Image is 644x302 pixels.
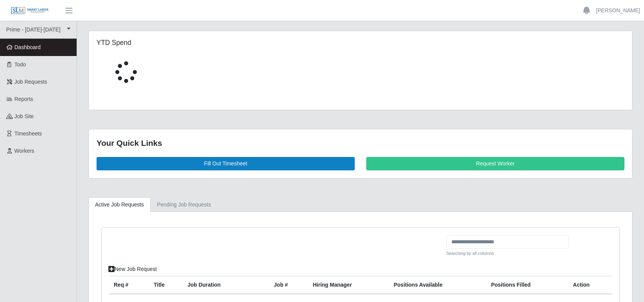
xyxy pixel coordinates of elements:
th: Positions Available [389,276,487,294]
a: Fill Out Timesheet [97,157,355,170]
span: Timesheets [15,130,42,137]
a: [PERSON_NAME] [596,7,640,15]
div: Your Quick Links [97,137,624,149]
th: Job Duration [183,276,254,294]
span: job site [15,113,34,119]
th: Job # [269,276,308,294]
a: Request Worker [366,157,624,170]
span: Workers [15,148,34,154]
span: Reports [15,96,33,102]
th: Positions Filled [487,276,569,294]
h5: YTD Spend [97,39,265,47]
span: Dashboard [15,44,41,50]
th: Action [569,276,612,294]
a: Pending Job Requests [151,197,218,212]
th: Req # [109,276,149,294]
th: Title [149,276,183,294]
th: Hiring Manager [308,276,389,294]
img: SLM Logo [11,7,49,15]
small: Searching by all columns [446,250,569,257]
span: Todo [15,61,26,68]
span: Job Requests [15,79,48,85]
a: Active Job Requests [88,197,151,212]
a: New Job Request [103,262,162,276]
